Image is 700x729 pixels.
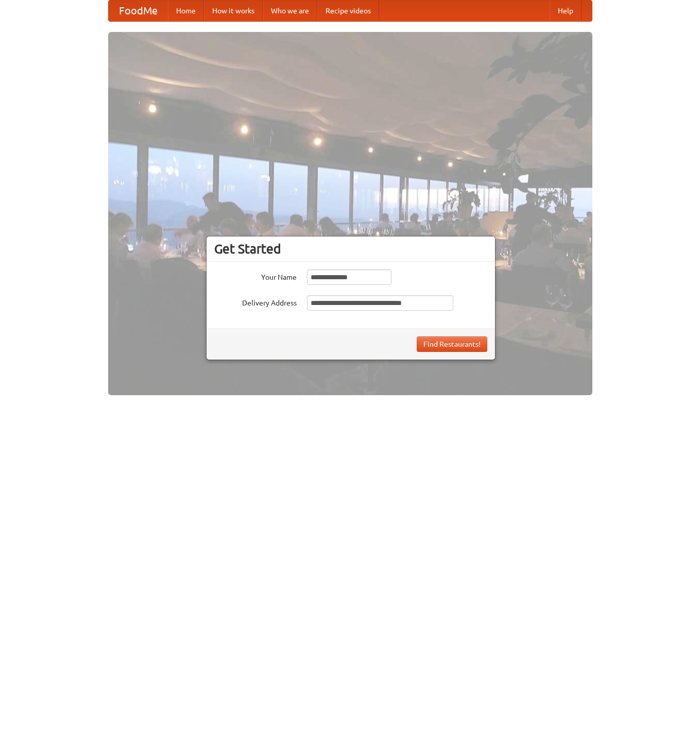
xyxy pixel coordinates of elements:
h3: Get Started [214,241,487,257]
label: Delivery Address [214,295,297,308]
label: Your Name [214,269,297,282]
a: How it works [204,1,263,21]
a: Home [168,1,204,21]
a: Who we are [263,1,317,21]
a: FoodMe [109,1,168,21]
button: Find Restaurants! [417,336,487,352]
a: Recipe videos [317,1,379,21]
a: Help [550,1,582,21]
